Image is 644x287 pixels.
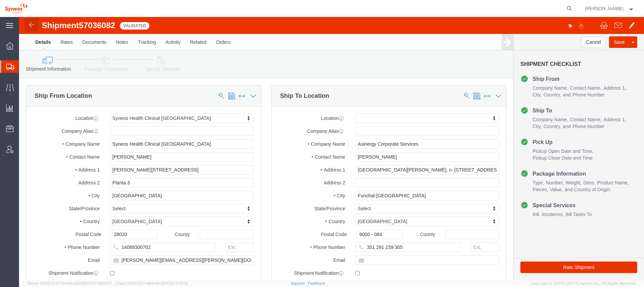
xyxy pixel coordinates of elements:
a: Support [291,281,308,285]
span: [DATE] 17:21:12 [162,281,188,285]
iframe: FS Legacy Container [19,17,644,280]
img: logo [5,3,28,14]
a: Feedback [308,281,325,285]
span: Server: 2025.20.0-734e5bc92d9 [27,281,112,285]
span: Susana Fraile [585,5,624,12]
span: Copyright © [DATE]-[DATE] Agistix Inc., All Rights Reserved [531,281,636,286]
span: Client: 2025.20.0-e640dba [115,281,188,285]
span: [DATE] 09:51:07 [85,281,112,285]
button: [PERSON_NAME] [585,4,635,13]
